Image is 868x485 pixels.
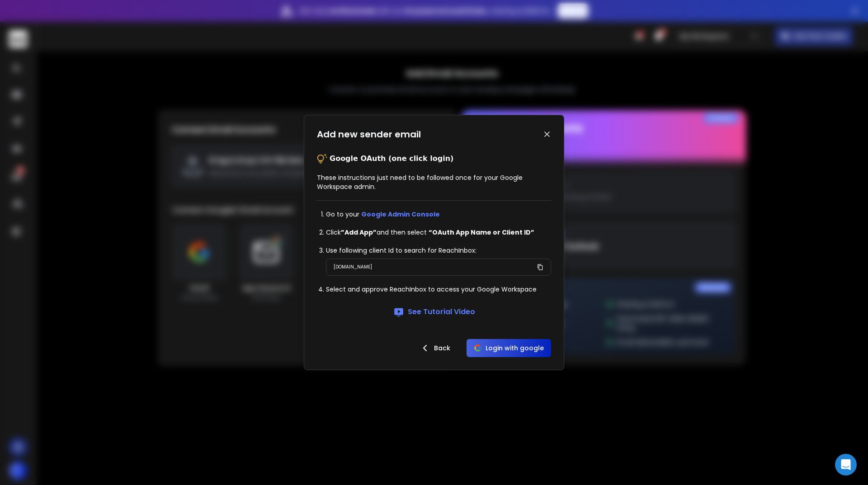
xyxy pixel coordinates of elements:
[429,228,534,237] strong: “OAuth App Name or Client ID”
[326,246,551,255] li: Use following client Id to search for ReachInbox:
[393,306,475,317] a: See Tutorial Video
[361,210,440,219] a: Google Admin Console
[317,173,551,191] p: These instructions just need to be followed once for your Google Workspace admin.
[330,153,453,164] p: Google OAuth (one click login)
[412,339,458,357] button: Back
[317,153,328,164] img: tips
[835,454,857,476] div: Open Intercom Messenger
[326,228,551,237] li: Click and then select
[341,228,377,237] strong: ”Add App”
[467,339,551,357] button: Login with google
[334,263,372,272] p: [DOMAIN_NAME]
[326,210,551,219] li: Go to your
[326,285,551,294] li: Select and approve ReachInbox to access your Google Workspace
[317,128,421,141] h1: Add new sender email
